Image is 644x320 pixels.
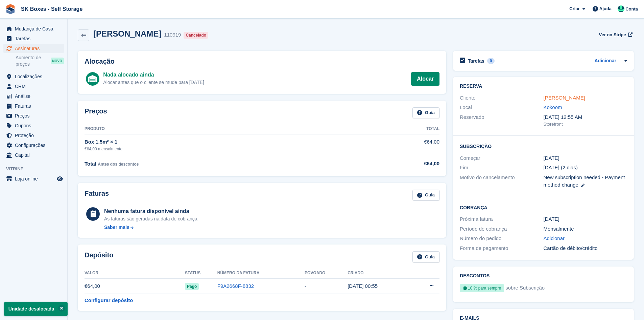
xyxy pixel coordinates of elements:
div: NOVO [51,58,64,64]
h2: Depósito [85,251,114,262]
span: sobre Subscrição [505,284,545,295]
div: Nenhuma fatura disponível ainda [104,207,198,215]
div: Começar [460,154,543,162]
th: Criado [348,268,410,279]
a: Aumento de preços NOVO [16,54,64,68]
img: stora-icon-8386f47178a22dfd0bd8f6a31ec36ba5ce8667c1dd55bd0f319d3a0aa187defe.svg [5,4,16,14]
div: Período de cobrança [460,225,543,233]
a: menu [3,24,64,34]
div: [DATE] 12:55 AM [544,113,627,121]
span: Assinaturas [15,44,55,53]
div: 110919 [164,31,181,39]
span: Ver no Stripe [599,31,626,38]
div: Box 1.5m² × 1 [85,138,361,146]
span: Localizações [15,72,55,81]
th: Produto [85,124,361,134]
div: As faturas são geradas na data de cobrança. [104,215,198,222]
a: menu [3,174,64,184]
a: Adicionar [594,57,616,65]
h2: Descontos [460,273,627,279]
h2: Alocação [85,58,439,65]
div: Cancelado [184,32,208,39]
h2: Cobrança [460,204,627,211]
span: CRM [15,82,55,91]
div: Cliente [460,94,543,102]
a: Alocar [411,72,439,86]
span: [DATE] (2 dias) [544,165,578,170]
th: Total [361,124,439,134]
div: Nada alocado ainda [103,71,204,79]
a: Configurar depósito [85,297,133,304]
a: menu [3,121,64,130]
span: Ajuda [599,5,612,12]
a: menu [3,131,64,140]
a: menu [3,150,64,160]
span: Proteção [15,131,55,140]
span: Configurações [15,141,55,150]
h2: Preços [85,107,107,119]
div: Storefront [544,121,627,128]
span: Loja online [15,174,55,184]
p: Unidade desalocada [4,302,68,316]
a: [PERSON_NAME] [544,95,585,101]
div: Próxima fatura [460,215,543,223]
a: menu [3,101,64,111]
span: Tarefas [15,34,55,43]
span: Pago [185,283,199,290]
div: Reservado [460,113,543,128]
div: Forma de pagamento [460,244,543,252]
th: Número da fatura [217,268,305,279]
div: Número do pedido [460,235,543,242]
div: Fim [460,164,543,172]
th: Valor [85,268,185,279]
div: [DATE] [544,215,627,223]
div: Motivo do cancelamento [460,174,543,189]
div: €64,00 [361,160,439,168]
a: Guia [412,107,439,119]
a: menu [3,34,64,43]
a: menu [3,141,64,150]
span: Total [85,161,96,167]
a: menu [3,44,64,53]
span: New subscription needed - Payment method change [544,174,625,188]
a: menu [3,111,64,121]
h2: Faturas [85,190,109,201]
td: €64,00 [85,279,185,294]
td: €64,00 [361,134,439,156]
td: - [305,279,348,294]
a: Guia [412,190,439,201]
a: menu [3,72,64,81]
span: Criar [569,5,579,12]
span: Capital [15,150,55,160]
a: menu [3,82,64,91]
span: Análise [15,91,55,101]
a: menu [3,91,64,101]
h2: [PERSON_NAME] [93,29,161,38]
a: Saber mais [104,224,198,231]
span: Cupons [15,121,55,130]
th: Status [185,268,217,279]
span: Preços [15,111,55,121]
span: Antes dos descontos [98,162,139,167]
span: Mudança de Casa [15,24,55,34]
div: Cartão de débito/crédito [544,244,627,252]
a: Kokoom [544,104,562,110]
a: Guia [412,251,439,262]
span: Conta [625,6,638,13]
div: Local [460,104,543,111]
span: Aumento de preços [16,55,51,67]
a: Loja de pré-visualização [56,175,64,183]
h2: Reserva [460,84,627,89]
a: F9A2668F-8832 [217,283,254,289]
div: €64,00 mensalmente [85,146,361,152]
div: Mensalmente [544,225,627,233]
h2: Tarefas [468,58,484,64]
img: SK Boxes - Comercial [618,5,624,12]
a: SK Boxes - Self Storage [18,3,85,15]
div: Saber mais [104,224,129,231]
time: 2025-09-28 23:55:17 UTC [348,283,378,289]
span: Vitrine [6,166,67,172]
div: 10 % para sempre [460,284,504,292]
span: Faturas [15,101,55,111]
div: 0 [487,58,495,64]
